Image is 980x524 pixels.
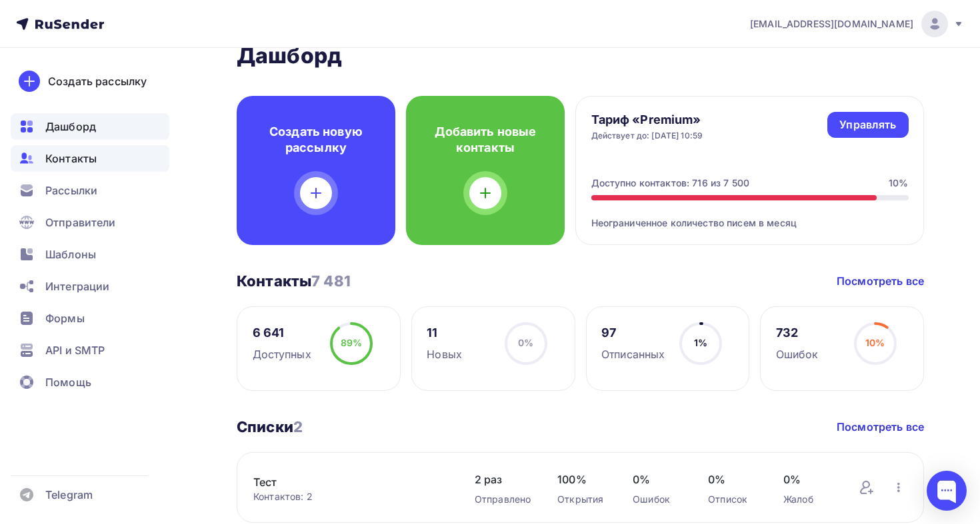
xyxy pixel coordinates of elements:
[45,278,109,294] span: Интеграции
[45,310,85,326] span: Формы
[837,419,924,435] a: Посмотреть все
[11,209,169,236] a: Отправители
[237,272,351,290] h3: Контакты
[776,346,819,362] div: Ошибок
[11,241,169,268] a: Шаблоны
[865,337,885,348] span: 10%
[591,131,703,141] div: Действует до: [DATE] 10:59
[48,73,147,89] div: Создать рассылку
[708,493,757,506] div: Отписок
[839,117,896,132] div: Управлять
[253,346,311,362] div: Доступных
[750,11,964,37] a: [EMAIL_ADDRESS][DOMAIN_NAME]
[11,113,169,140] a: Дашборд
[427,124,543,156] h4: Добавить новые контакты
[783,471,832,487] span: 0%
[293,418,303,435] span: 2
[237,417,303,436] h3: Списки
[45,342,105,358] span: API и SMTP
[45,214,116,230] span: Отправители
[557,493,606,506] div: Открытия
[591,200,909,230] div: Неограниченное количество писем в месяц
[311,272,351,290] span: 7 481
[11,177,169,204] a: Рассылки
[708,471,757,487] span: 0%
[889,176,908,190] div: 10%
[45,182,97,198] span: Рассылки
[11,305,169,332] a: Формы
[341,337,362,348] span: 89%
[237,43,924,69] h2: Дашборд
[11,145,169,172] a: Контакты
[633,471,681,487] span: 0%
[837,273,924,289] a: Посмотреть все
[475,471,531,487] span: 2 раз
[45,487,93,503] span: Telegram
[45,150,97,166] span: Контакты
[427,346,462,362] div: Новых
[591,112,703,128] h4: Тариф «Premium»
[591,176,749,190] div: Доступно контактов: 716 из 7 500
[750,17,913,31] span: [EMAIL_ADDRESS][DOMAIN_NAME]
[45,374,91,390] span: Помощь
[427,325,462,341] div: 11
[253,474,448,490] a: Тест
[258,124,374,156] h4: Создать новую рассылку
[253,325,311,341] div: 6 641
[518,337,533,348] span: 0%
[557,471,606,487] span: 100%
[45,246,96,262] span: Шаблоны
[694,337,707,348] span: 1%
[45,119,96,134] span: Дашборд
[601,346,665,362] div: Отписанных
[253,490,448,503] div: Контактов: 2
[776,325,819,341] div: 732
[601,325,665,341] div: 97
[633,493,681,506] div: Ошибок
[475,493,531,506] div: Отправлено
[783,493,832,506] div: Жалоб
